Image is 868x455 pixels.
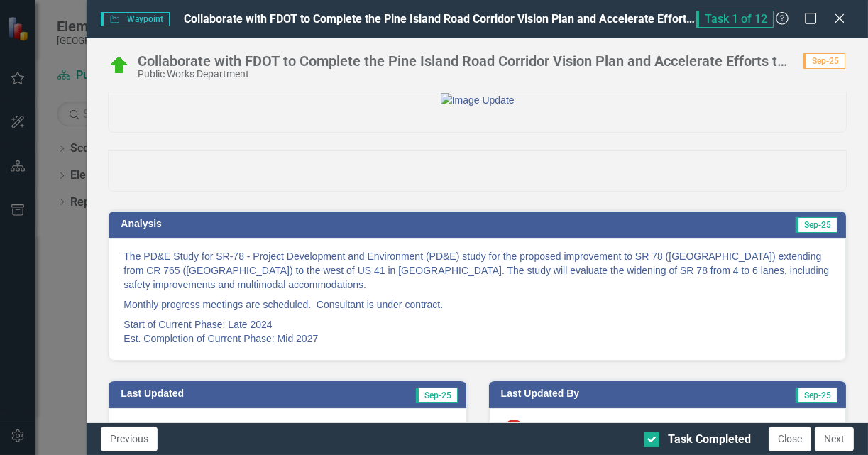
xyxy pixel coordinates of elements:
[108,54,131,77] img: On Schedule or Complete
[138,69,789,80] div: Public Works Department
[101,12,169,26] span: Waypoint
[815,427,854,451] button: Next
[121,219,469,229] h3: Analysis
[441,93,515,107] img: Image Update
[501,388,719,399] h3: Last Updated By
[121,388,321,399] h3: Last Updated
[101,427,158,451] button: Previous
[123,295,831,314] p: Monthly progress meetings are scheduled. Consultant is under contract.
[531,422,612,437] div: [PERSON_NAME]
[696,11,774,28] span: Task 1 of 12
[796,217,837,233] span: Sep-25
[138,53,789,69] div: Collaborate with FDOT to Complete the Pine Island Road Corridor Vision Plan and Accelerate Effort...
[123,314,831,346] p: Start of Current Phase: Late 2024 Est. Completion of Current Phase: Mid 2027
[803,53,845,69] span: Sep-25
[416,388,458,403] span: Sep-25
[109,408,466,449] div: [DATE] 3:48 PM
[504,420,524,439] div: PT
[123,249,831,295] p: The PD&E Study for SR-78 - Project Development and Environment (PD&E) study for the proposed impr...
[769,427,811,451] button: Close
[796,388,837,403] span: Sep-25
[668,432,751,448] div: Task Completed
